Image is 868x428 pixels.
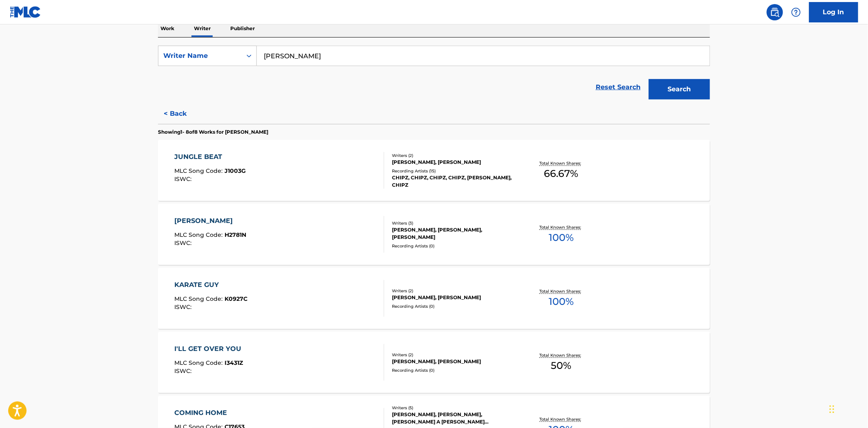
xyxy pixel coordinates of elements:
button: Search [649,79,710,99]
span: J1003G [225,167,246,174]
p: Showing 1 - 8 of 8 Works for [PERSON_NAME] [158,128,268,136]
span: ISWC : [175,367,194,375]
div: Recording Artists ( 0 ) [392,367,515,373]
img: MLC Logo [10,6,41,18]
p: Total Known Shares: [539,224,583,230]
div: Writers ( 2 ) [392,352,515,358]
p: Total Known Shares: [539,416,583,422]
div: Writer Name [163,51,237,61]
a: Log In [809,2,858,22]
span: ISWC : [175,303,194,311]
img: search [770,7,780,17]
div: I'LL GET OVER YOU [175,344,246,354]
span: MLC Song Code : [175,231,225,238]
form: Search Form [158,46,710,104]
div: KARATE GUY [175,280,248,290]
a: Reset Search [592,78,645,96]
span: 100 % [549,294,574,309]
span: ISWC : [175,175,194,183]
p: Total Known Shares: [539,160,583,166]
div: Writers ( 2 ) [392,288,515,294]
a: JUNGLE BEATMLC Song Code:J1003GISWC:Writers (2)[PERSON_NAME], [PERSON_NAME]Recording Artists (15)... [158,140,710,201]
div: [PERSON_NAME], [PERSON_NAME], [PERSON_NAME] A [PERSON_NAME] [PERSON_NAME], [PERSON_NAME] [392,411,515,426]
span: MLC Song Code : [175,295,225,302]
div: [PERSON_NAME], [PERSON_NAME], [PERSON_NAME] [392,226,515,241]
span: H2781N [225,231,247,238]
img: help [791,7,801,17]
div: Writers ( 2 ) [392,152,515,159]
div: Writers ( 5 ) [392,405,515,411]
p: Publisher [228,20,257,37]
span: 66.67 % [544,166,579,181]
p: Total Known Shares: [539,288,583,294]
a: [PERSON_NAME]MLC Song Code:H2781NISWC:Writers (3)[PERSON_NAME], [PERSON_NAME], [PERSON_NAME]Recor... [158,204,710,265]
div: [PERSON_NAME], [PERSON_NAME] [392,159,515,166]
div: [PERSON_NAME] [175,216,247,226]
span: K0927C [225,295,248,302]
span: MLC Song Code : [175,167,225,174]
div: Drag [830,397,835,421]
div: Help [788,4,804,20]
p: Writer [191,20,213,37]
span: I3431Z [225,359,243,366]
div: Recording Artists ( 0 ) [392,303,515,309]
p: Total Known Shares: [539,352,583,358]
iframe: Chat Widget [827,389,868,428]
button: < Back [158,104,207,124]
p: Work [158,20,177,37]
span: ISWC : [175,239,194,247]
div: Recording Artists ( 15 ) [392,168,515,174]
span: 50 % [551,358,572,373]
div: Recording Artists ( 0 ) [392,243,515,249]
div: CHIPZ, CHIPZ, CHIPZ, CHIPZ, [PERSON_NAME], CHIPZ [392,174,515,189]
div: [PERSON_NAME], [PERSON_NAME] [392,294,515,301]
div: COMING HOME [175,408,245,418]
span: 100 % [549,230,574,245]
a: Public Search [767,4,783,20]
a: KARATE GUYMLC Song Code:K0927CISWC:Writers (2)[PERSON_NAME], [PERSON_NAME]Recording Artists (0)To... [158,268,710,329]
span: MLC Song Code : [175,359,225,366]
div: [PERSON_NAME], [PERSON_NAME] [392,358,515,365]
a: I'LL GET OVER YOUMLC Song Code:I3431ZISWC:Writers (2)[PERSON_NAME], [PERSON_NAME]Recording Artist... [158,332,710,393]
div: Writers ( 3 ) [392,220,515,226]
div: JUNGLE BEAT [175,152,246,162]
